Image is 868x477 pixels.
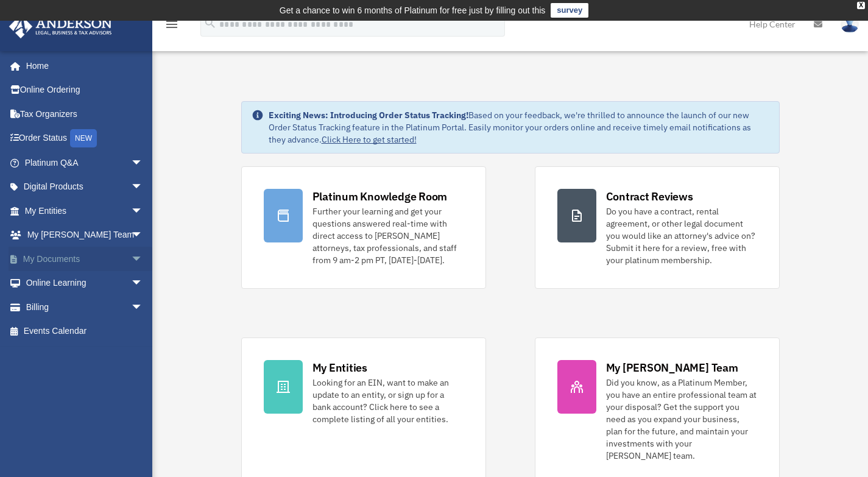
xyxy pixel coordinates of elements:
[131,199,155,224] span: arrow_drop_down
[535,166,780,289] a: Contract Reviews Do you have a contract, rental agreement, or other legal document you would like...
[322,134,417,145] a: Click Here to get started!
[131,271,155,296] span: arrow_drop_down
[841,15,859,33] img: User Pic
[606,360,738,375] div: My [PERSON_NAME] Team
[9,319,161,344] a: Events Calendar
[9,54,155,78] a: Home
[9,150,161,175] a: Platinum Q&Aarrow_drop_down
[269,110,468,121] strong: Exciting News: Introducing Order Status Tracking!
[9,102,161,126] a: Tax Organizers
[606,376,757,462] div: Did you know, as a Platinum Member, you have an entire professional team at your disposal? Get th...
[9,247,161,271] a: My Documentsarrow_drop_down
[606,205,757,266] div: Do you have a contract, rental agreement, or other legal document you would like an attorney's ad...
[312,205,464,266] div: Further your learning and get your questions answered real-time with direct access to [PERSON_NAM...
[9,223,161,247] a: My [PERSON_NAME] Teamarrow_drop_down
[9,295,161,319] a: Billingarrow_drop_down
[9,175,161,199] a: Digital Productsarrow_drop_down
[857,2,865,9] div: close
[269,109,769,146] div: Based on your feedback, we're thrilled to announce the launch of our new Order Status Tracking fe...
[9,199,161,223] a: My Entitiesarrow_drop_down
[9,78,161,102] a: Online Ordering
[131,150,155,175] span: arrow_drop_down
[131,295,155,320] span: arrow_drop_down
[164,21,179,32] a: menu
[312,360,367,375] div: My Entities
[241,166,486,289] a: Platinum Knowledge Room Further your learning and get your questions answered real-time with dire...
[606,189,693,204] div: Contract Reviews
[5,15,116,38] img: Anderson Advisors Platinum Portal
[280,3,546,18] div: Get a chance to win 6 months of Platinum for free just by filling out this
[312,376,464,425] div: Looking for an EIN, want to make an update to an entity, or sign up for a bank account? Click her...
[9,126,161,151] a: Order StatusNEW
[551,3,588,18] a: survey
[131,247,155,272] span: arrow_drop_down
[164,17,179,32] i: menu
[312,189,448,204] div: Platinum Knowledge Room
[203,16,217,30] i: search
[9,271,161,295] a: Online Learningarrow_drop_down
[131,223,155,248] span: arrow_drop_down
[131,175,155,200] span: arrow_drop_down
[70,129,97,147] div: NEW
